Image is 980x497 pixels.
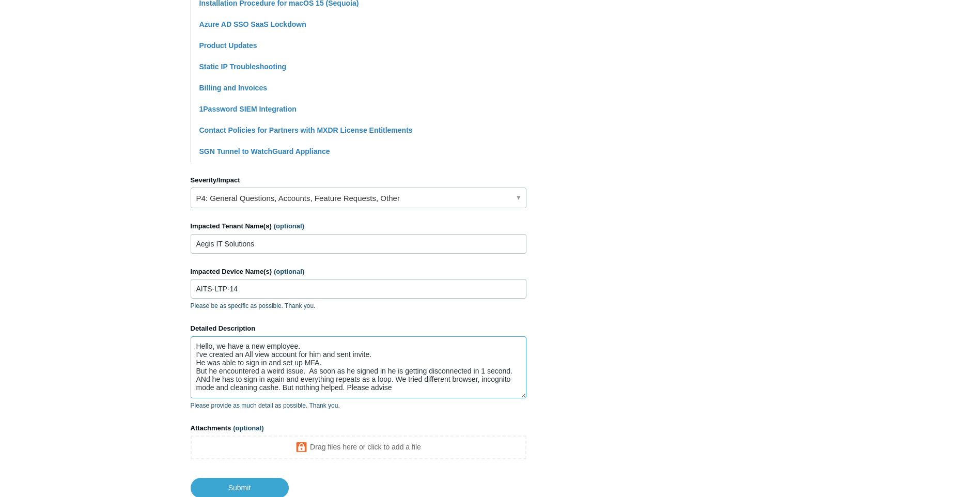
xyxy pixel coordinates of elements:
p: Please provide as much detail as possible. Thank you. [191,401,526,410]
a: Billing and Invoices [199,84,267,92]
a: P4: General Questions, Accounts, Feature Requests, Other [191,188,526,208]
a: Static IP Troubleshooting [199,63,287,71]
p: Please be as specific as possible. Thank you. [191,301,526,310]
span: (optional) [274,222,304,230]
a: Contact Policies for Partners with MXDR License Entitlements [199,126,413,134]
label: Detailed Description [191,323,526,334]
label: Impacted Tenant Name(s) [191,221,526,231]
label: Attachments [191,423,526,433]
span: (optional) [274,268,304,275]
label: Severity/Impact [191,175,526,185]
a: Product Updates [199,41,257,50]
a: 1Password SIEM Integration [199,105,297,113]
label: Impacted Device Name(s) [191,267,526,277]
a: SGN Tunnel to WatchGuard Appliance [199,147,330,156]
a: Azure AD SSO SaaS Lockdown [199,20,306,28]
span: (optional) [233,424,263,432]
